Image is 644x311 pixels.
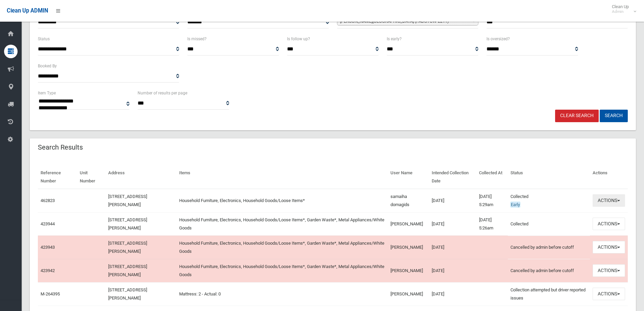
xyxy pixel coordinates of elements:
th: Reference Number [38,165,77,189]
td: [PERSON_NAME] [388,236,429,259]
td: Household Furniture, Electronics, Household Goods/Loose Items*, Garden Waste*, Metal Appliances/W... [176,259,388,282]
label: Status [38,35,50,43]
td: [DATE] [429,259,476,282]
td: Collected [508,189,590,213]
td: samaiha domagids [388,189,429,213]
td: Cancelled by admin before cutoff [508,236,590,259]
a: [STREET_ADDRESS][PERSON_NAME] [108,241,147,254]
span: Clean Up ADMIN [7,7,48,14]
a: [STREET_ADDRESS][PERSON_NAME] [108,217,147,230]
th: User Name [388,165,429,189]
a: [STREET_ADDRESS][PERSON_NAME] [108,194,147,207]
td: [DATE] 5:29am [476,189,508,213]
label: Is oversized? [486,35,510,43]
span: Early [510,202,520,207]
header: Search Results [30,141,91,154]
td: Cancelled by admin before cutoff [508,259,590,282]
a: M-264395 [41,291,60,296]
td: [PERSON_NAME] [388,212,429,236]
td: Collection attempted but driver reported issues [508,282,590,306]
td: [DATE] [429,236,476,259]
button: Actions [593,194,625,207]
th: Address [105,165,176,189]
td: Household Furniture, Electronics, Household Goods/Loose Items*, Garden Waste*, Metal Appliances/W... [176,236,388,259]
span: Clean Up [609,4,636,14]
a: 423942 [41,268,55,273]
label: Is early? [387,35,402,43]
td: [DATE] [429,212,476,236]
button: Actions [593,218,625,230]
a: [STREET_ADDRESS][PERSON_NAME] [108,287,147,301]
a: 462823 [41,198,55,203]
label: Is follow up? [287,35,310,43]
button: Actions [593,288,625,300]
a: 423944 [41,221,55,226]
a: Clear Search [555,110,599,122]
td: [DATE] [429,189,476,213]
label: Booked By [38,62,57,70]
button: Actions [593,264,625,277]
button: Search [600,110,628,122]
small: Admin [612,9,629,14]
td: [PERSON_NAME] [388,259,429,282]
td: [DATE] [429,282,476,306]
a: 423943 [41,245,55,250]
label: Is missed? [187,35,207,43]
td: Mattress: 2 - Actual: 0 [176,282,388,306]
td: Household Furniture, Electronics, Household Goods/Loose Items* [176,189,388,213]
th: Actions [590,165,628,189]
td: Household Furniture, Electronics, Household Goods/Loose Items*, Garden Waste*, Metal Appliances/W... [176,212,388,236]
td: Collected [508,212,590,236]
td: [PERSON_NAME] [388,282,429,306]
th: Status [508,165,590,189]
a: [STREET_ADDRESS][PERSON_NAME] [108,264,147,277]
td: [DATE] 5:26am [476,212,508,236]
th: Collected At [476,165,508,189]
button: Actions [593,241,625,253]
th: Intended Collection Date [429,165,476,189]
label: Item Type [38,89,56,97]
label: Number of results per page [138,89,187,97]
th: Unit Number [77,165,105,189]
th: Items [176,165,388,189]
